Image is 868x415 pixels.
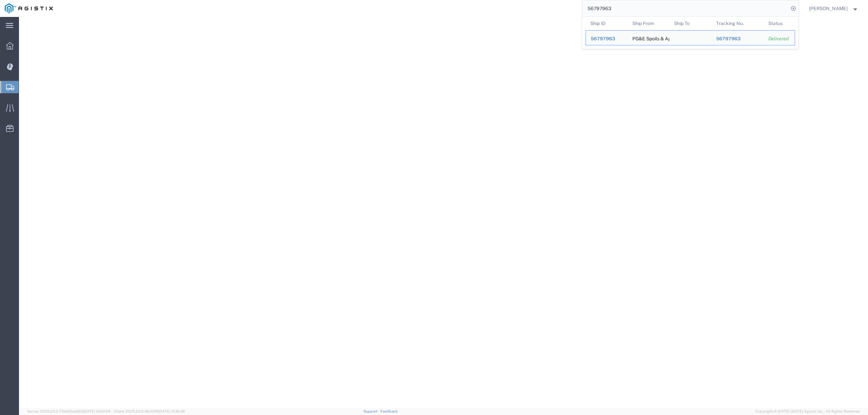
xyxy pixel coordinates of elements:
span: Copyright © [DATE]-[DATE] Agistix Inc., All Rights Reserved [755,409,860,414]
button: [PERSON_NAME] [809,4,859,13]
table: Search Results [586,17,798,49]
iframe: FS Legacy Container [19,17,868,408]
th: Ship From [627,17,669,30]
input: Search for shipment number, reference number [583,0,789,17]
span: Client: 2025.20.0-8b113f4 [114,409,185,413]
div: PG&E Spoils & Aggregates [632,30,665,45]
th: Tracking Nu. [711,17,764,30]
span: Server: 2025.20.0-710e05ee653 [27,409,111,413]
a: Support [363,409,380,413]
span: Lorretta Ayala [809,5,848,12]
img: logo [5,3,53,14]
span: [DATE] 09:51:04 [83,409,111,413]
span: 56797963 [716,36,740,41]
span: 56797963 [591,36,615,41]
div: Delivered [768,35,790,42]
th: Status [764,17,795,30]
span: [DATE] 10:16:38 [158,409,185,413]
th: Ship ID [586,17,628,30]
div: 56797963 [716,35,759,42]
div: 56797963 [591,35,623,42]
th: Ship To [669,17,711,30]
a: Feedback [380,409,398,413]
